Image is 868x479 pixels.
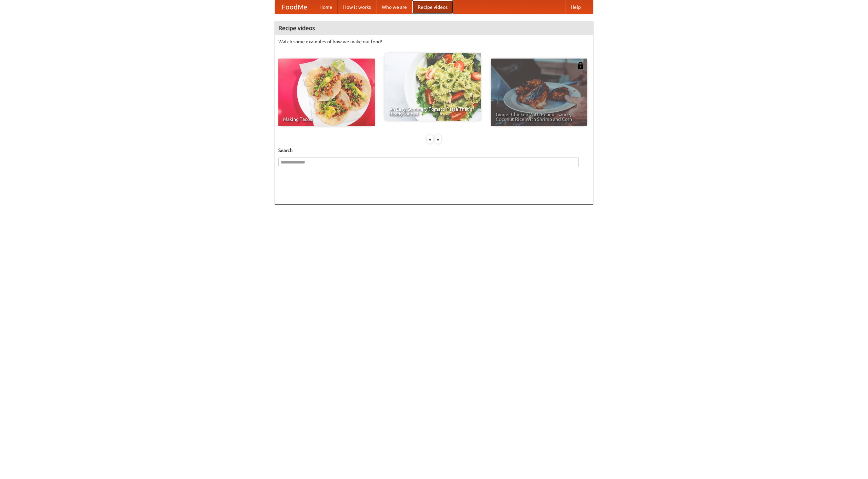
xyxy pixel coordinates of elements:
h5: Search [278,147,590,154]
h4: Recipe videos [275,21,593,35]
a: Help [565,0,586,14]
a: Who we are [376,0,412,14]
a: Home [314,0,338,14]
span: An Easy, Summery Tomato Pasta That's Ready for Fall [389,107,476,116]
div: » [435,135,441,144]
a: FoodMe [275,0,314,14]
div: « [427,135,433,144]
a: An Easy, Summery Tomato Pasta That's Ready for Fall [384,53,481,121]
a: Recipe videos [412,0,453,14]
a: How it works [338,0,376,14]
img: 483408.png [577,62,584,69]
p: Watch some examples of how we make our food! [278,38,590,45]
a: Making Tacos [278,59,375,126]
span: Making Tacos [283,117,370,122]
